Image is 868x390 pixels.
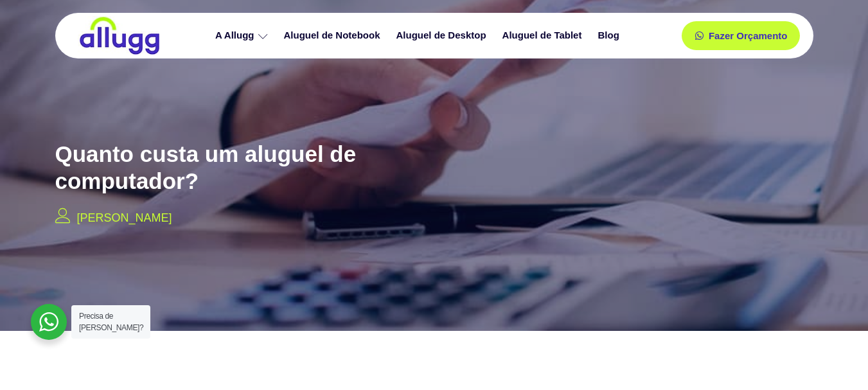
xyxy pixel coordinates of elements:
a: A Allugg [209,24,278,47]
img: locação de TI é Allugg [78,16,161,55]
span: Precisa de [PERSON_NAME]? [79,312,143,332]
a: Aluguel de Desktop [390,24,496,47]
a: Aluguel de Notebook [278,24,390,47]
span: Fazer Orçamento [709,31,788,40]
h2: Quanto custa um aluguel de computador? [55,141,466,195]
a: Aluguel de Tablet [496,24,592,47]
iframe: Chat Widget [804,328,868,390]
p: [PERSON_NAME] [77,209,172,227]
a: Fazer Orçamento [682,21,801,50]
a: Blog [591,24,628,47]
